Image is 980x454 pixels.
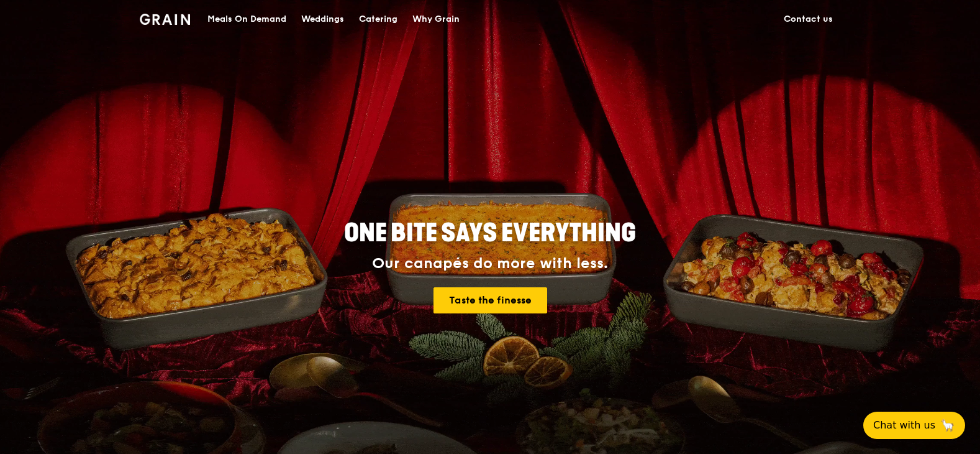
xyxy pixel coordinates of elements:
div: Weddings [301,1,344,38]
div: Why Grain [412,1,460,38]
button: Chat with us🦙 [863,412,965,439]
div: Meals On Demand [207,1,286,38]
a: Why Grain [405,1,467,38]
span: 🦙 [940,418,955,433]
div: Catering [359,1,397,38]
a: Catering [352,1,405,38]
img: Grain [140,14,190,25]
span: ONE BITE SAYS EVERYTHING [344,218,636,248]
span: Chat with us [873,418,935,433]
a: Contact us [776,1,840,38]
a: Taste the finesse [433,287,547,313]
a: Weddings [294,1,352,38]
div: Our canapés do more with less. [266,255,714,272]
